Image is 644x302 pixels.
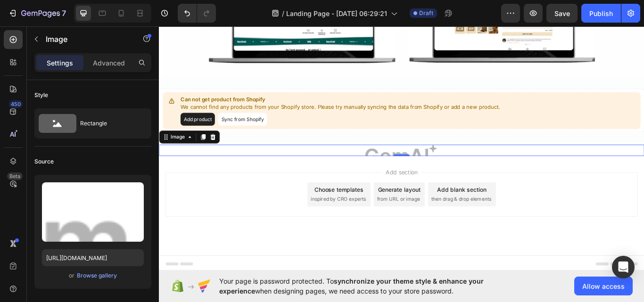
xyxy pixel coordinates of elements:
[47,58,73,68] p: Settings
[9,100,23,108] div: 450
[582,281,625,291] span: Allow access
[69,270,74,281] span: or
[317,200,388,209] span: then drag & drop elements
[589,8,613,18] div: Publish
[546,4,578,23] button: Save
[93,58,125,68] p: Advanced
[612,256,635,278] div: Open Intercom Messenger
[46,33,126,45] p: Image
[286,8,387,18] span: Landing Page - [DATE] 06:29:21
[42,249,144,266] input: https://example.com/image.jpg
[282,8,284,18] span: /
[62,8,66,19] p: 7
[80,113,138,134] div: Rectangle
[219,276,520,296] span: Your page is password protected. To when designing pages, we need access to your store password.
[261,168,305,178] span: Add section
[177,200,241,209] span: inspired by CRO experts
[554,9,570,17] span: Save
[419,9,433,17] span: Draft
[574,277,633,295] button: Allow access
[159,24,644,272] iframe: Design area
[254,200,305,209] span: from URL or image
[42,182,144,242] img: preview-image
[34,91,48,99] div: Style
[76,271,117,280] button: Browse gallery
[34,157,54,166] div: Source
[77,271,117,280] div: Browse gallery
[581,4,621,23] button: Publish
[182,188,239,198] div: Choose templates
[4,4,70,23] button: 7
[219,277,484,295] span: synchronize your theme style & enhance your experience
[324,188,382,198] div: Add blank section
[7,172,23,180] div: Beta
[178,4,216,23] div: Undo/Redo
[256,188,305,198] div: Generate layout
